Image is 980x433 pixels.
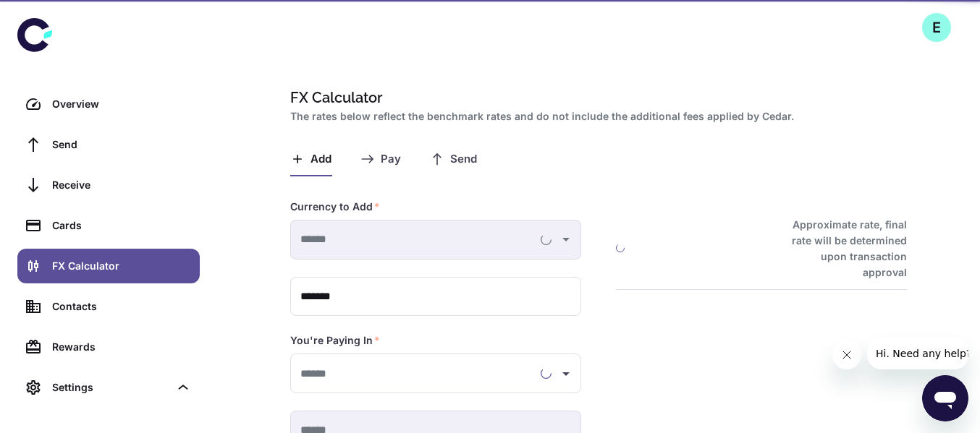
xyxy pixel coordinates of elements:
[52,177,191,193] div: Receive
[17,87,200,121] a: Overview
[52,96,191,112] div: Overview
[311,153,331,166] span: Add
[52,380,169,395] div: Settings
[17,208,200,243] a: Cards
[556,364,576,384] button: Open
[52,218,191,233] div: Cards
[922,375,968,421] iframe: Button to launch messaging window
[17,289,200,324] a: Contacts
[450,153,477,166] span: Send
[922,13,951,42] button: E
[381,153,401,166] span: Pay
[290,200,380,214] label: Currency to Add
[52,258,191,274] div: FX Calculator
[776,217,907,280] h6: Approximate rate, final rate will be determined upon transaction approval
[290,333,380,348] label: You're Paying In
[867,338,968,369] iframe: Message from company
[290,108,901,124] h2: The rates below reflect the benchmark rates and do not include the additional fees applied by Cedar.
[17,370,200,405] div: Settings
[832,340,861,369] iframe: Close message
[52,339,191,355] div: Rewards
[52,299,191,314] div: Contacts
[17,330,200,364] a: Rewards
[17,168,200,202] a: Receive
[17,127,200,162] a: Send
[17,249,200,283] a: FX Calculator
[52,137,191,153] div: Send
[290,87,901,108] h1: FX Calculator
[9,10,104,22] span: Hi. Need any help?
